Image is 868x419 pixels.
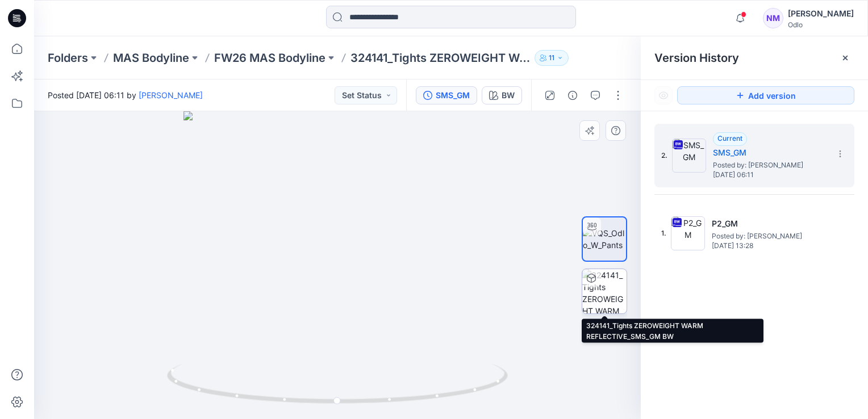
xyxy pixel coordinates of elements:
[672,139,706,173] img: SMS_GM
[712,231,825,242] span: Posted by: Namal Madusanka
[549,52,554,64] p: 11
[502,89,515,102] div: BW
[583,227,626,251] img: VQS_Odlo_W_Pants
[841,53,850,62] button: Close
[535,50,569,66] button: 11
[661,228,666,238] span: 1.
[713,146,827,160] h5: SMS_GM
[582,269,627,313] img: 324141_Tights ZEROWEIGHT WARM REFLECTIVE_SMS_GM BW
[654,51,739,65] span: Version History
[48,89,203,101] span: Posted [DATE] 06:11 by
[788,7,854,20] div: [PERSON_NAME]
[350,50,530,66] p: 324141_Tights ZEROWEIGHT WARM REFLECTIVE
[713,160,827,171] span: Posted by: Namal Madusanka
[712,242,825,250] span: [DATE] 13:28
[482,86,522,104] button: BW
[416,86,477,104] button: SMS_GM
[677,86,854,104] button: Add version
[717,134,742,143] span: Current
[564,86,582,104] button: Details
[139,90,203,100] a: [PERSON_NAME]
[654,86,673,104] button: Show Hidden Versions
[713,171,827,179] span: [DATE] 06:11
[48,50,88,66] a: Folders
[712,217,825,231] h5: P2_GM
[436,89,470,102] div: SMS_GM
[671,216,705,250] img: P2_GM
[661,150,667,161] span: 2.
[788,20,854,29] div: Odlo
[763,8,783,28] div: NM
[113,50,189,66] a: MAS Bodyline
[214,50,325,66] a: FW26 MAS Bodyline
